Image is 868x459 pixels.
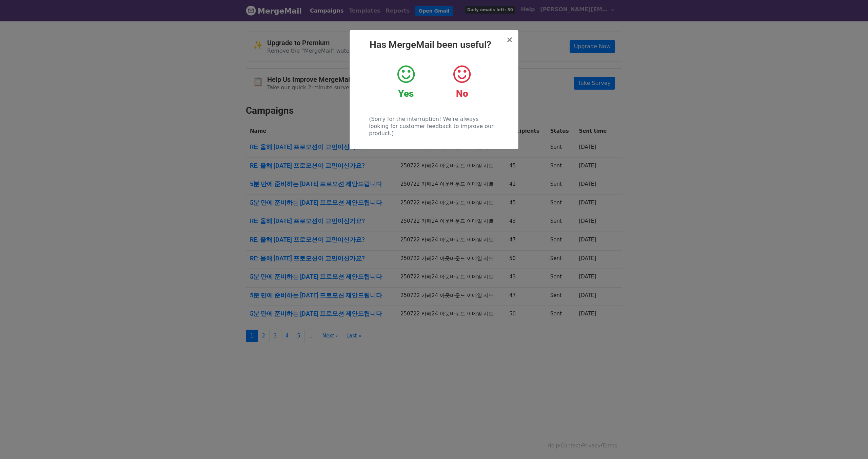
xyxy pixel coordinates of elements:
a: No [439,64,485,99]
strong: No [456,88,468,99]
strong: Yes [398,88,414,99]
a: Yes [383,64,429,99]
span: × [506,35,513,44]
button: Close [506,36,513,44]
h2: Has MergeMail been useful? [355,39,513,51]
p: (Sorry for the interruption! We're always looking for customer feedback to improve our product.) [369,115,499,137]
